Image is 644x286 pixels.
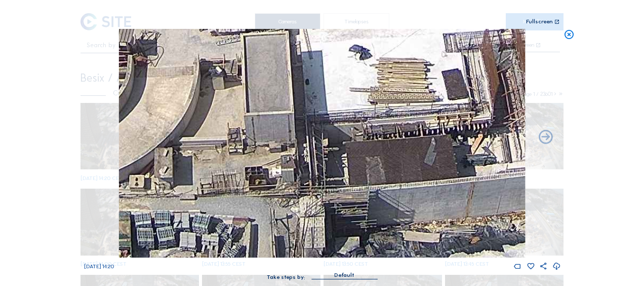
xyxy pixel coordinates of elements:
[267,274,305,280] div: Take steps by:
[84,263,114,270] span: [DATE] 14:20
[526,19,553,25] div: Fullscreen
[537,129,554,146] i: Back
[311,271,377,279] div: Default
[334,271,354,280] div: Default
[119,29,525,258] img: Image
